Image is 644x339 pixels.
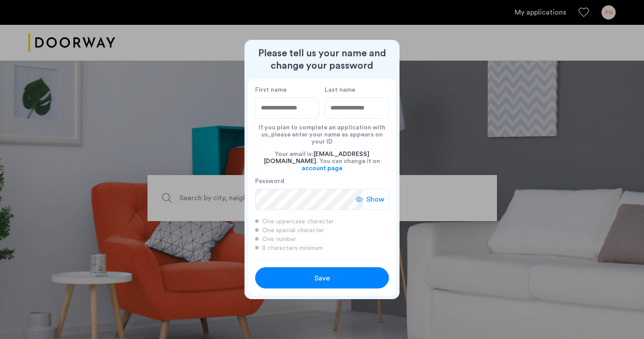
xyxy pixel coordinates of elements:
span: [EMAIL_ADDRESS][DOMAIN_NAME] [264,151,369,164]
div: 8 characters minimum [255,244,389,253]
span: Save [314,273,330,284]
label: First name [255,86,319,94]
label: Last name [325,86,389,94]
label: Password [255,177,363,185]
span: Show [366,194,384,205]
div: One number [255,235,389,244]
div: Your email is: . You can change it on [255,145,389,177]
a: account page [302,165,342,172]
div: One special character [255,226,389,235]
div: If you plan to complete an application with us, please enter your name as appears on your ID [255,119,389,145]
h2: Please tell us your name and change your password [248,47,396,72]
button: button [255,267,389,288]
div: One uppercase character [255,217,389,226]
